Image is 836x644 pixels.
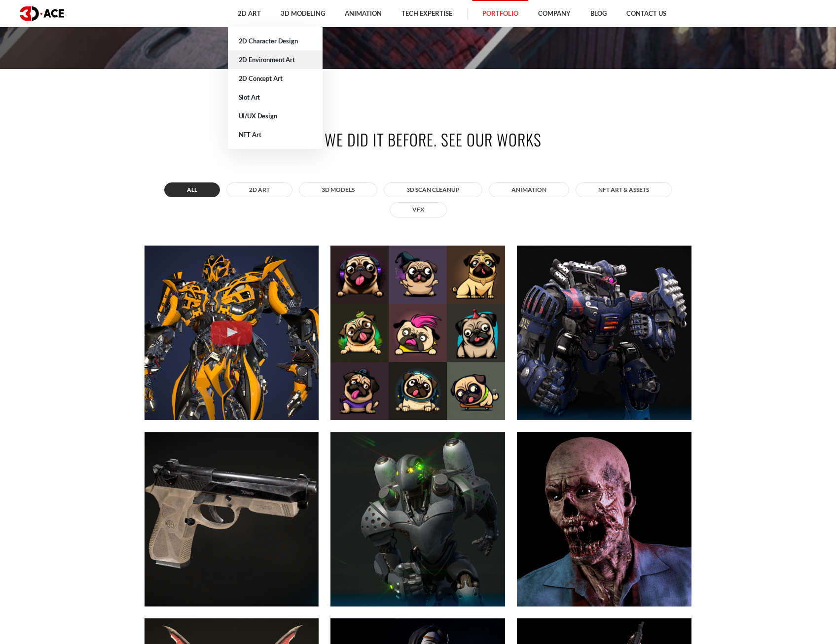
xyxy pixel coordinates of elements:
[576,182,672,197] button: NFT art & assets
[511,426,697,612] a: Zombie security guard
[325,426,511,612] a: Assault
[325,240,511,426] a: Pugs 2D NFT Collection
[228,32,323,50] a: 2D Character Design
[139,240,325,426] a: Bumblebee Bumblebee
[228,125,323,144] a: NFT Art
[20,6,64,21] img: logo dark
[139,426,325,612] a: Beretta 90
[299,182,377,197] button: 3D MODELS
[228,88,323,107] a: Slot Art
[390,202,447,217] button: VFX
[226,182,292,197] button: 2D ART
[511,240,697,426] a: Guardian
[489,182,569,197] button: ANIMATION
[384,182,482,197] button: 3D Scan Cleanup
[228,107,323,125] a: UI/UX Design
[164,182,220,197] button: All
[228,69,323,88] a: 2D Concept Art
[145,128,692,150] h2: Yes, we did it before. See our works
[228,50,323,69] a: 2D Environment Art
